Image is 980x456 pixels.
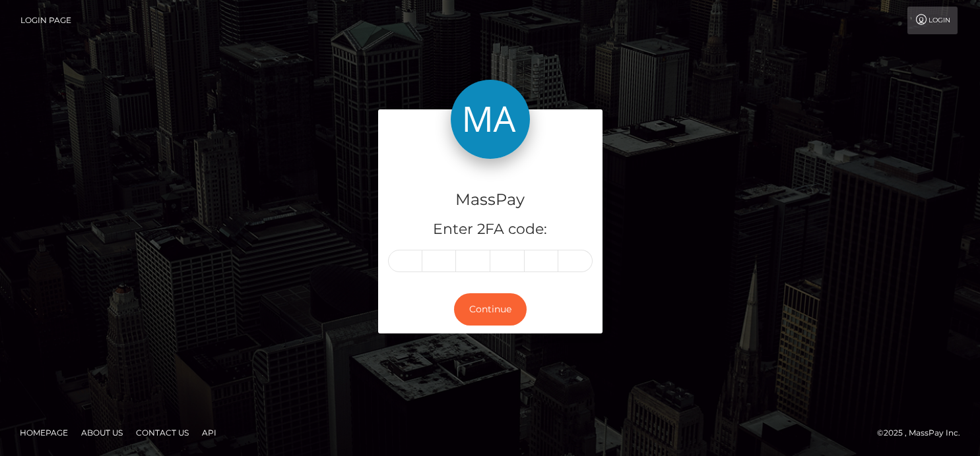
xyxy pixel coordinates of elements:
[20,7,71,34] a: Login Page
[907,7,958,34] a: Login
[454,293,527,326] button: Continue
[76,422,128,443] a: About Us
[388,219,593,240] h5: Enter 2FA code:
[388,188,593,212] h4: MassPay
[197,422,222,443] a: API
[877,426,970,440] div: © 2025 , MassPay Inc.
[131,422,194,443] a: Contact Us
[15,422,73,443] a: Homepage
[451,80,530,159] img: MassPay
